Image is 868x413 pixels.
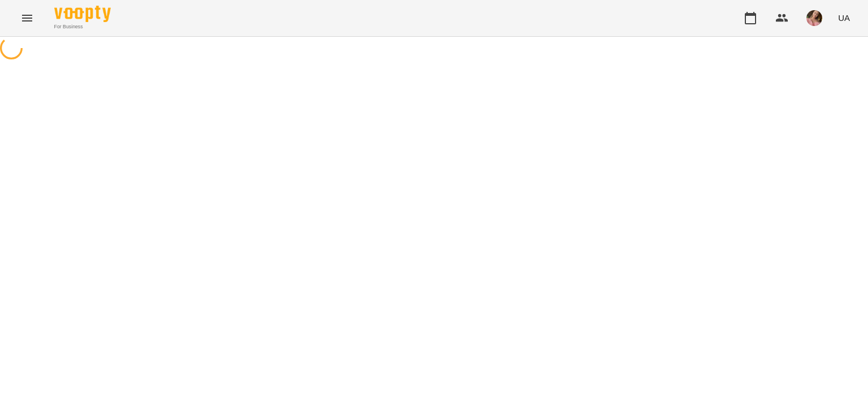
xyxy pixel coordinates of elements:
[14,5,41,32] button: Menu
[54,6,111,22] img: Voopty Logo
[54,23,111,31] span: For Business
[806,10,822,26] img: e4201cb721255180434d5b675ab1e4d4.jpg
[838,12,850,24] span: UA
[834,7,854,28] button: UA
